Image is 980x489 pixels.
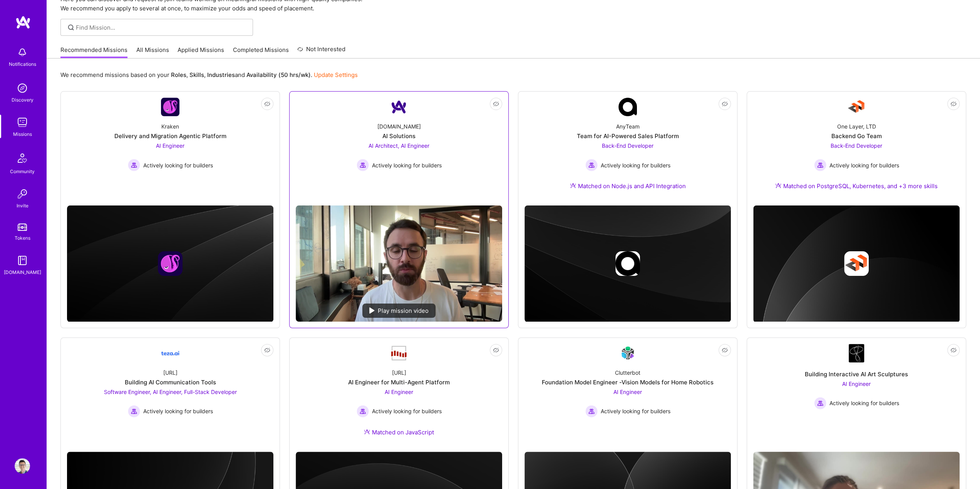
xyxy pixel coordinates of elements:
[844,251,869,276] img: Company logo
[76,23,247,32] input: Find Mission...
[357,405,369,417] img: Actively looking for builders
[753,98,960,199] a: Company LogoOne Layer, LTDBackend Go TeamBack-End Developer Actively looking for buildersActively...
[775,182,938,190] div: Matched on PostgreSQL, Kubernetes, and +3 more skills
[722,347,728,353] i: icon EyeClosed
[189,71,204,78] b: Skills
[382,132,415,140] div: AI Solutions
[570,182,686,190] div: Matched on Node.js and API Integration
[161,122,179,130] div: Kraken
[829,399,899,407] span: Actively looking for builders
[18,224,27,231] img: tokens
[246,71,311,78] b: Availability (50 hrs/wk)
[171,71,186,78] b: Roles
[161,344,179,362] img: Company Logo
[950,347,957,353] i: icon EyeClosed
[372,161,442,169] span: Actively looking for builders
[15,15,31,29] img: logo
[13,458,32,474] a: User Avatar
[163,369,178,377] div: [URL]
[849,344,864,362] img: Company Logo
[296,98,502,199] a: Company Logo[DOMAIN_NAME]AI SolutionsAI Architect, AI Engineer Actively looking for buildersActiv...
[753,344,960,446] a: Company LogoBuilding Interactive AI Art SculpturesAI Engineer Actively looking for buildersActive...
[618,98,637,116] img: Company Logo
[15,234,30,242] div: Tokens
[618,344,637,362] img: Company Logo
[364,428,434,436] div: Matched on JavaScript
[377,122,421,130] div: [DOMAIN_NAME]
[15,115,30,130] img: teamwork
[613,389,642,395] span: AI Engineer
[392,369,406,377] div: [URL]
[585,159,598,171] img: Actively looking for builders
[577,132,679,140] div: Team for AI-Powered Sales Platform
[369,142,429,149] span: AI Architect, AI Engineer
[296,205,502,322] img: No Mission
[570,182,576,189] img: Ateam Purple Icon
[348,378,450,386] div: AI Engineer for Multi-Agent Platform
[233,46,289,58] a: Completed Missions
[17,202,28,210] div: Invite
[602,142,653,149] span: Back-End Developer
[542,378,714,386] div: Foundation Model Engineer -Vision Models for Home Robotics
[143,161,213,169] span: Actively looking for builders
[13,149,32,167] img: Community
[722,101,728,107] i: icon EyeClosed
[364,429,370,435] img: Ateam Purple Icon
[805,370,908,378] div: Building Interactive AI Art Sculptures
[143,407,213,415] span: Actively looking for builders
[362,304,436,318] div: Play mission video
[9,60,36,68] div: Notifications
[615,369,640,377] div: Clutterbot
[15,80,30,96] img: discovery
[158,251,183,276] img: Company logo
[114,132,226,140] div: Delivery and Migration Agentic Platform
[15,45,30,60] img: bell
[369,307,375,314] img: play
[10,167,35,175] div: Community
[390,98,408,116] img: Company Logo
[125,378,216,386] div: Building AI Communication Tools
[264,347,270,353] i: icon EyeClosed
[60,71,358,79] p: We recommend missions based on your , , and .
[178,46,224,58] a: Applied Missions
[264,101,270,107] i: icon EyeClosed
[136,46,169,58] a: All Missions
[104,389,237,395] span: Software Engineer, AI Engineer, Full-Stack Developer
[601,161,670,169] span: Actively looking for builders
[4,268,41,276] div: [DOMAIN_NAME]
[524,205,731,322] img: cover
[207,71,235,78] b: Industries
[15,458,30,474] img: User Avatar
[314,71,358,78] a: Update Settings
[128,405,140,417] img: Actively looking for builders
[616,122,640,130] div: AnyTeam
[842,381,871,387] span: AI Engineer
[814,397,826,409] img: Actively looking for builders
[814,159,826,171] img: Actively looking for builders
[493,347,499,353] i: icon EyeClosed
[831,132,882,140] div: Backend Go Team
[12,96,34,104] div: Discovery
[297,45,345,58] a: Not Interested
[67,344,273,446] a: Company Logo[URL]Building AI Communication ToolsSoftware Engineer, AI Engineer, Full-Stack Develo...
[524,98,731,199] a: Company LogoAnyTeamTeam for AI-Powered Sales PlatformBack-End Developer Actively looking for buil...
[60,46,127,58] a: Recommended Missions
[372,407,442,415] span: Actively looking for builders
[15,186,30,202] img: Invite
[67,98,273,199] a: Company LogoKrakenDelivery and Migration Agentic PlatformAI Engineer Actively looking for builder...
[524,344,731,446] a: Company LogoClutterbotFoundation Model Engineer -Vision Models for Home RoboticsAI Engineer Activ...
[950,101,957,107] i: icon EyeClosed
[753,205,960,322] img: cover
[296,344,502,446] a: Company Logo[URL]AI Engineer for Multi-Agent PlatformAI Engineer Actively looking for buildersAct...
[67,23,75,32] i: icon SearchGrey
[156,142,184,149] span: AI Engineer
[615,251,640,276] img: Company logo
[847,98,866,116] img: Company Logo
[837,122,876,130] div: One Layer, LTD
[585,405,598,417] img: Actively looking for builders
[161,98,179,116] img: Company Logo
[831,142,882,149] span: Back-End Developer
[601,407,670,415] span: Actively looking for builders
[128,159,140,171] img: Actively looking for builders
[385,389,413,395] span: AI Engineer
